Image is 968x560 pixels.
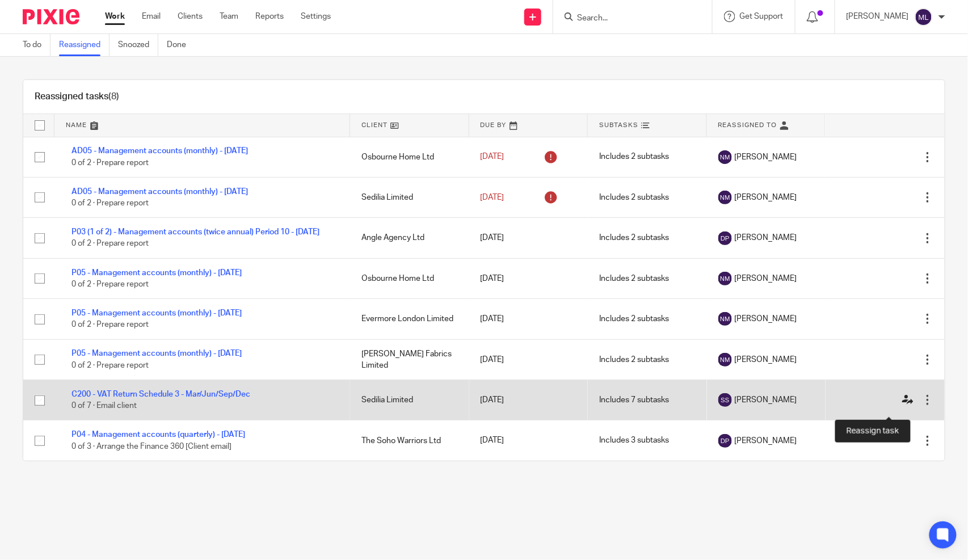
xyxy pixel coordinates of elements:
[481,356,504,364] span: [DATE]
[599,122,638,128] span: Subtasks
[718,272,732,285] img: svg%3E
[71,269,242,277] a: P05 - Management accounts (monthly) - [DATE]
[108,92,119,101] span: (8)
[599,234,669,242] span: Includes 2 subtasks
[481,437,504,445] span: [DATE]
[599,275,669,283] span: Includes 2 subtasks
[301,11,331,22] a: Settings
[118,34,158,56] a: Snoozed
[481,396,504,404] span: [DATE]
[350,137,469,177] td: Osbourne Home Ltd
[599,356,669,364] span: Includes 2 subtasks
[105,11,125,22] a: Work
[481,234,504,242] span: [DATE]
[599,153,669,161] span: Includes 2 subtasks
[718,434,732,448] img: svg%3E
[350,339,469,380] td: [PERSON_NAME] Fabrics Limited
[178,11,203,22] a: Clients
[481,315,504,323] span: [DATE]
[71,431,245,439] a: P04 - Management accounts (quarterly) - [DATE]
[255,11,284,22] a: Reports
[71,228,319,236] a: P03 (1 of 2) - Management accounts (twice annual) Period 10 - [DATE]
[735,354,797,365] span: [PERSON_NAME]
[481,193,504,201] span: [DATE]
[71,350,242,357] a: P05 - Management accounts (monthly) - [DATE]
[350,380,469,420] td: Sedilia Limited
[350,299,469,339] td: Evermore London Limited
[735,151,797,163] span: [PERSON_NAME]
[71,321,149,329] span: 0 of 2 · Prepare report
[59,34,110,56] a: Reassigned
[167,34,195,56] a: Done
[350,177,469,217] td: Sedilia Limited
[718,150,732,164] img: svg%3E
[718,312,732,326] img: svg%3E
[23,34,50,56] a: To do
[599,315,669,323] span: Includes 2 subtasks
[71,199,149,207] span: 0 of 2 · Prepare report
[71,280,149,288] span: 0 of 2 · Prepare report
[350,218,469,258] td: Angle Agency Ltd
[718,353,732,367] img: svg%3E
[71,443,232,450] span: 0 of 3 · Arrange the Finance 360 [Client email]
[718,191,732,204] img: svg%3E
[735,232,797,243] span: [PERSON_NAME]
[350,420,469,461] td: The Soho Warriors Ltd
[71,361,149,369] span: 0 of 2 · Prepare report
[735,192,797,203] span: [PERSON_NAME]
[599,193,669,201] span: Includes 2 subtasks
[481,275,504,283] span: [DATE]
[735,435,797,447] span: [PERSON_NAME]
[576,14,678,24] input: Search
[915,8,933,26] img: svg%3E
[847,11,909,22] p: [PERSON_NAME]
[718,231,732,245] img: svg%3E
[735,313,797,325] span: [PERSON_NAME]
[71,240,149,248] span: 0 of 2 · Prepare report
[142,11,161,22] a: Email
[23,9,79,24] img: Pixie
[599,396,669,404] span: Includes 7 subtasks
[481,153,504,161] span: [DATE]
[735,394,797,406] span: [PERSON_NAME]
[71,188,248,196] a: AD05 - Management accounts (monthly) - [DATE]
[350,258,469,298] td: Osbourne Home Ltd
[71,309,242,317] a: P05 - Management accounts (monthly) - [DATE]
[71,402,137,410] span: 0 of 7 · Email client
[220,11,238,22] a: Team
[740,12,784,20] span: Get Support
[71,159,149,167] span: 0 of 2 · Prepare report
[599,437,669,445] span: Includes 3 subtasks
[35,91,119,103] h1: Reassigned tasks
[71,390,250,398] a: C200 - VAT Return Schedule 3 - Mar/Jun/Sep/Dec
[735,273,797,284] span: [PERSON_NAME]
[71,147,248,155] a: AD05 - Management accounts (monthly) - [DATE]
[718,393,732,407] img: svg%3E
